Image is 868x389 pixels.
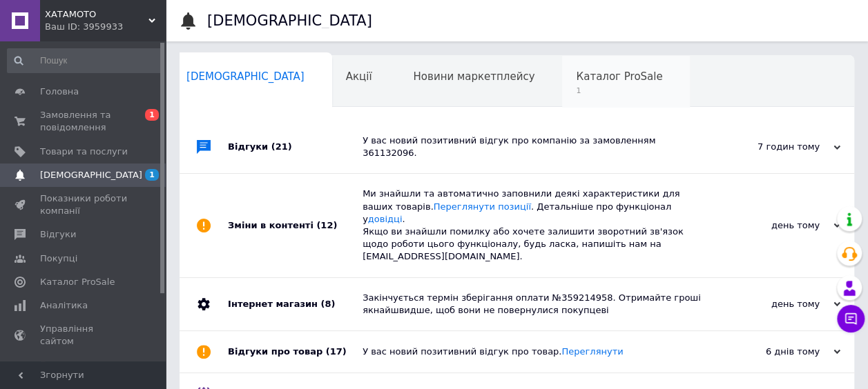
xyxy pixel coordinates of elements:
span: 1 [145,169,159,181]
div: У вас новий позитивний відгук про товар. [363,346,702,358]
span: Головна [40,86,79,98]
span: (17) [326,346,347,357]
span: Показники роботи компанії [40,192,128,217]
span: Покупці [40,252,77,265]
span: 1 [576,86,662,96]
div: Інтернет магазин [228,278,363,330]
div: Відгуки про товар [228,331,363,372]
div: Ми знайшли та автоматично заповнили деякі характеристики для ваших товарів. . Детальніше про функ... [363,188,702,263]
div: Ваш ID: 3959933 [45,21,166,33]
span: (8) [320,299,335,309]
div: Відгуки [228,121,363,173]
div: день тому [702,298,840,310]
span: [DEMOGRAPHIC_DATA] [186,70,305,83]
span: Відгуки [40,228,76,241]
div: У вас новий позитивний відгук про компанію за замовленням 361132096. [363,134,702,159]
span: Товари та послуги [40,146,128,158]
span: Акції [346,70,372,83]
div: Зміни в контенті [228,174,363,277]
span: 1 [145,109,159,121]
span: Замовлення та повідомлення [40,109,128,134]
span: Аналітика [40,299,88,312]
span: Новини маркетплейсу [413,70,534,83]
a: Переглянути позиції [434,201,531,212]
span: (21) [271,141,292,152]
div: 6 днів тому [702,346,840,358]
span: ХАТАМОТО [45,8,148,21]
span: Каталог ProSale [576,70,662,83]
span: Управління сайтом [40,323,128,348]
button: Чат з покупцем [837,305,865,332]
input: Пошук [7,48,163,73]
span: (12) [316,220,337,230]
a: довідці [368,214,403,224]
span: [DEMOGRAPHIC_DATA] [40,169,142,181]
div: день тому [702,219,840,232]
div: 7 годин тому [702,141,840,153]
span: Каталог ProSale [40,276,115,288]
div: Закінчується термін зберігання оплати №359214958. Отримайте гроші якнайшвидше, щоб вони не поверн... [363,292,702,317]
h1: [DEMOGRAPHIC_DATA] [207,12,372,29]
a: Переглянути [561,346,623,357]
span: Гаманець компанії [40,359,128,383]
